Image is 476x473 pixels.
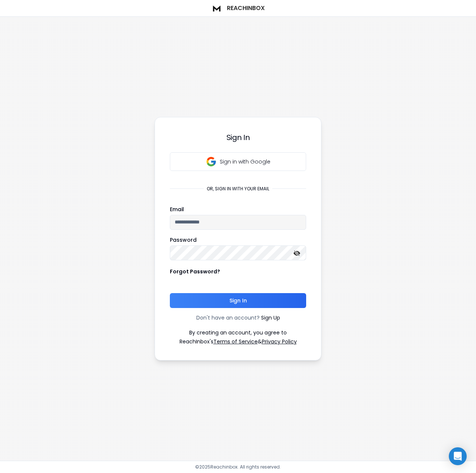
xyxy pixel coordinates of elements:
[170,132,306,143] h3: Sign In
[170,237,197,242] label: Password
[211,3,265,13] a: ReachInbox
[211,3,222,13] img: logo
[449,447,467,465] div: Open Intercom Messenger
[220,158,270,165] p: Sign in with Google
[204,186,272,192] p: or, sign in with your email
[213,338,258,345] a: Terms of Service
[196,314,260,321] p: Don't have an account?
[261,314,280,321] a: Sign Up
[180,338,297,345] p: ReachInbox's &
[170,293,306,308] button: Sign In
[170,207,184,212] label: Email
[170,268,220,275] p: Forgot Password?
[227,4,265,13] h1: ReachInbox
[170,152,306,171] button: Sign in with Google
[262,338,297,345] a: Privacy Policy
[195,464,281,470] p: © 2025 Reachinbox. All rights reserved.
[189,329,287,336] p: By creating an account, you agree to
